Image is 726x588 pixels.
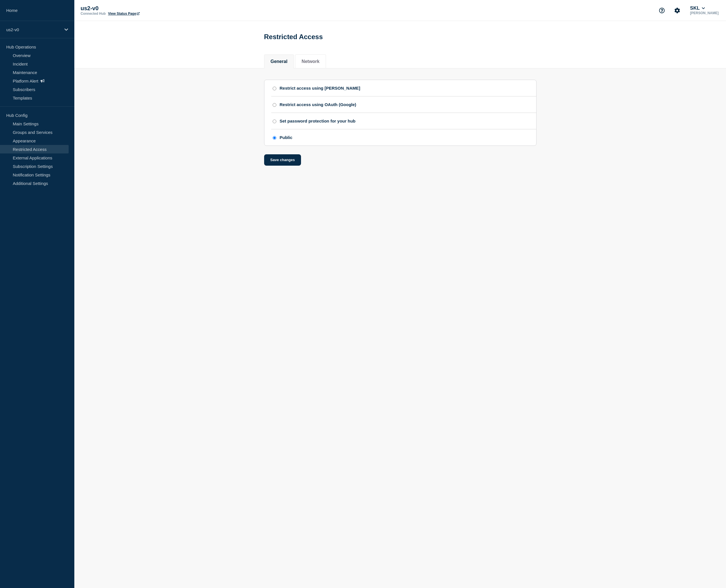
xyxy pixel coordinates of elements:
[81,5,194,12] p: us2-v0
[271,80,536,146] ul: access restriction method
[273,119,276,123] input: Set password protection for your hub
[689,5,706,11] button: SKL
[273,136,276,140] input: Public
[273,87,276,90] input: Restrict access using SAML
[689,11,720,15] p: [PERSON_NAME]
[656,5,668,16] button: Support
[280,135,292,140] div: Public
[108,12,140,16] a: View Status Page
[81,12,106,16] p: Connected Hub
[280,86,360,90] div: Restrict access using [PERSON_NAME]
[264,33,323,41] h1: Restricted Access
[280,119,356,123] div: Set password protection for your hub
[271,59,288,64] button: General
[671,5,683,16] button: Account settings
[6,27,61,32] p: us2-v0
[264,154,301,166] button: Save changes
[280,102,356,107] div: Restrict access using OAuth (Google)
[302,59,319,64] button: Network
[273,103,276,107] input: Restrict access using OAuth (Google)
